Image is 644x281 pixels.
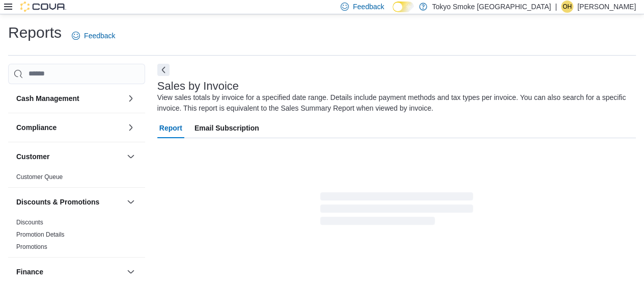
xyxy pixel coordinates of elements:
[555,1,557,13] p: |
[561,1,573,13] div: Olivia Hagiwara
[8,22,62,43] h1: Reports
[16,197,123,207] button: Discounts & Promotions
[16,267,123,277] button: Finance
[68,25,119,46] a: Feedback
[320,194,473,227] span: Loading
[16,218,43,226] span: Discounts
[125,266,137,278] button: Finance
[577,1,636,13] p: [PERSON_NAME]
[194,118,259,138] span: Email Subscription
[563,1,572,13] span: OH
[125,150,137,163] button: Customer
[16,231,65,239] span: Promotion Details
[16,93,123,104] button: Cash Management
[157,64,170,76] button: Next
[84,31,115,41] span: Feedback
[125,92,137,105] button: Cash Management
[20,2,66,12] img: Cova
[432,1,551,13] p: Tokyo Smoke [GEOGRAPHIC_DATA]
[159,118,182,138] span: Report
[16,243,47,250] a: Promotions
[157,80,239,92] h3: Sales by Invoice
[157,92,631,114] div: View sales totals by invoice for a specified date range. Details include payment methods and tax ...
[16,197,99,207] h3: Discounts & Promotions
[16,122,123,133] button: Compliance
[393,2,414,12] input: Dark Mode
[393,12,393,13] span: Dark Mode
[16,219,43,226] a: Discounts
[16,122,57,133] h3: Compliance
[353,2,384,12] span: Feedback
[16,243,47,251] span: Promotions
[16,173,63,181] span: Customer Queue
[16,93,79,104] h3: Cash Management
[8,171,145,187] div: Customer
[125,196,137,208] button: Discounts & Promotions
[16,267,43,277] h3: Finance
[16,231,65,238] a: Promotion Details
[8,216,145,257] div: Discounts & Promotions
[16,151,123,162] button: Customer
[16,151,49,162] h3: Customer
[16,173,63,181] a: Customer Queue
[125,121,137,134] button: Compliance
